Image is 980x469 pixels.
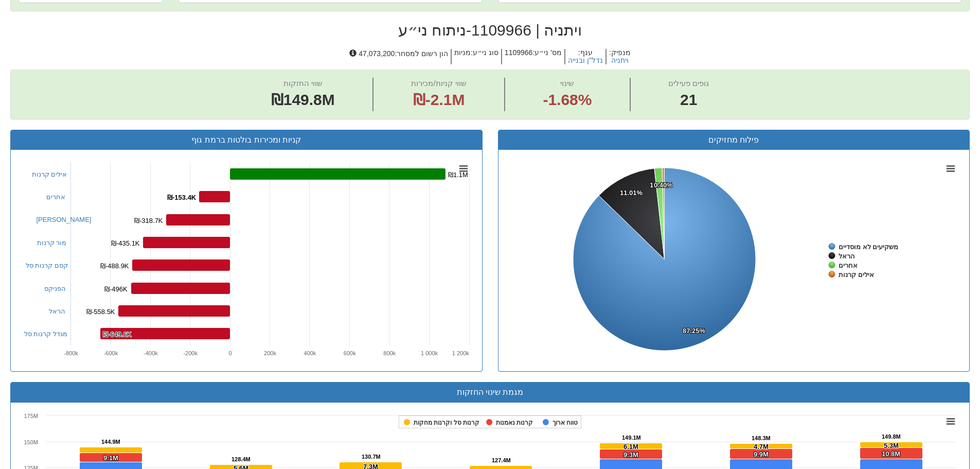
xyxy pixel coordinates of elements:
[46,193,65,201] a: אחרים
[283,79,323,88] span: שווי החזקות
[86,308,115,316] tspan: ₪-558.5K
[754,443,769,450] tspan: 4.7M
[411,79,466,88] span: שווי קניות/מכירות
[452,350,469,356] tspan: 1 200k
[492,457,511,463] tspan: 127.4M
[134,217,163,224] tspan: ₪-318.7K
[104,285,128,293] tspan: ₪-496K
[414,419,479,426] tspan: קרנות סל וקרנות מחקות
[650,181,669,189] tspan: 1.34%
[103,350,118,356] text: -600k
[839,271,874,279] tspan: אילים קרנות
[37,239,67,247] a: מור קרנות
[611,57,629,64] button: ויתניה
[343,350,355,356] text: 600k
[448,171,468,179] tspan: ₪1.1M
[605,49,633,65] h5: מנפיק :
[304,350,316,356] text: 400k
[654,181,673,189] tspan: 0.40%
[752,435,771,441] tspan: 148.3M
[183,350,198,356] text: -200k
[754,450,769,458] tspan: 9.9M
[24,330,67,338] a: מגדל קרנות סל
[421,350,438,356] tspan: 1 000k
[623,451,638,459] tspan: 9.3M
[668,79,709,88] span: גופים פעילים
[620,189,643,197] tspan: 11.01%
[103,331,132,338] tspan: ₪-649.6K
[167,194,197,201] tspan: ₪-153.4K
[347,49,451,65] h5: הון רשום למסחר : 47,073,200
[24,439,38,445] text: 150M
[623,443,638,450] tspan: 6.1M
[228,350,231,356] text: 0
[144,350,158,356] text: -400k
[383,350,396,356] text: 800k
[882,450,900,458] tspan: 10.8M
[24,413,38,419] text: 175M
[101,439,120,445] tspan: 144.9M
[839,252,855,260] tspan: הראל
[413,91,465,108] span: ₪-2.1M
[564,49,605,65] h5: ענף :
[884,442,899,449] tspan: 5.3M
[668,89,709,111] span: 21
[568,57,603,64] button: נדל"ן ובנייה
[26,262,68,269] a: קסם קרנות סל
[111,239,140,247] tspan: ₪-435.1K
[10,22,970,39] h2: ויתניה | 1109966 - ניתוח ני״ע
[37,216,92,223] a: [PERSON_NAME]
[231,456,251,462] tspan: 128.4M
[622,435,641,441] tspan: 149.1M
[560,79,574,88] span: שינוי
[882,433,901,440] tspan: 149.8M
[49,307,65,315] a: הראל
[19,135,474,145] h3: קניות ומכירות בולטות ברמת גוף
[506,135,962,145] h3: פילוח מחזיקים
[683,327,706,335] tspan: 87.25%
[543,89,592,111] span: -1.68%
[496,419,533,426] tspan: קרנות נאמנות
[839,243,898,251] tspan: משקיעים לא מוסדיים
[271,91,335,108] span: ₪149.8M
[19,388,961,397] h3: מגמת שינוי החזקות
[44,285,66,292] a: הפניקס
[362,454,381,460] tspan: 130.7M
[451,49,501,65] h5: סוג ני״ע : מניות
[100,262,129,270] tspan: ₪-488.9K
[103,454,118,462] tspan: 9.1M
[553,419,578,426] tspan: טווח ארוך
[64,350,78,356] text: -800k
[32,170,67,178] a: אילים קרנות
[264,350,276,356] text: 200k
[501,49,564,65] h5: מס' ני״ע : 1109966
[839,262,858,269] tspan: אחרים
